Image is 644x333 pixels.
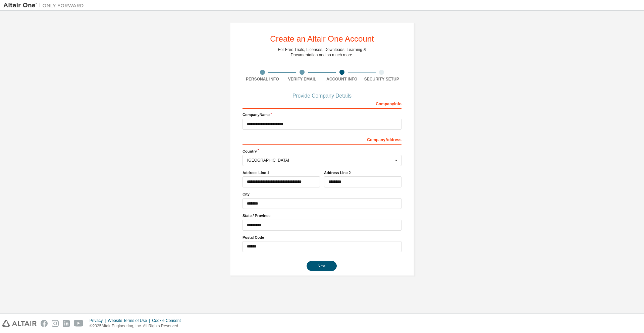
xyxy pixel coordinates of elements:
label: Company Name [243,112,401,117]
div: Website Terms of Use [108,318,152,323]
div: For Free Trials, Licenses, Downloads, Learning & Documentation and so much more. [278,47,366,58]
div: Company Info [243,98,401,109]
img: youtube.svg [74,320,84,327]
div: Verify Email [282,76,322,82]
div: Company Address [243,134,401,145]
p: © 2025 Altair Engineering, Inc. All Rights Reserved. [90,323,185,329]
div: Account Info [322,76,362,82]
div: Personal Info [243,76,282,82]
label: Address Line 1 [243,170,320,175]
img: Altair One [3,2,87,9]
img: altair_logo.svg [2,320,37,327]
img: facebook.svg [41,320,48,327]
img: linkedin.svg [63,320,70,327]
label: Postal Code [243,235,401,240]
div: Create an Altair One Account [270,35,374,43]
label: Address Line 2 [324,170,401,175]
label: State / Province [243,213,401,218]
div: Cookie Consent [152,318,184,323]
button: Next [307,261,337,271]
div: Provide Company Details [243,94,401,98]
img: instagram.svg [52,320,59,327]
div: Privacy [90,318,108,323]
label: City [243,191,401,197]
div: Security Setup [362,76,402,82]
label: Country [243,149,401,154]
div: [GEOGRAPHIC_DATA] [247,158,393,162]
